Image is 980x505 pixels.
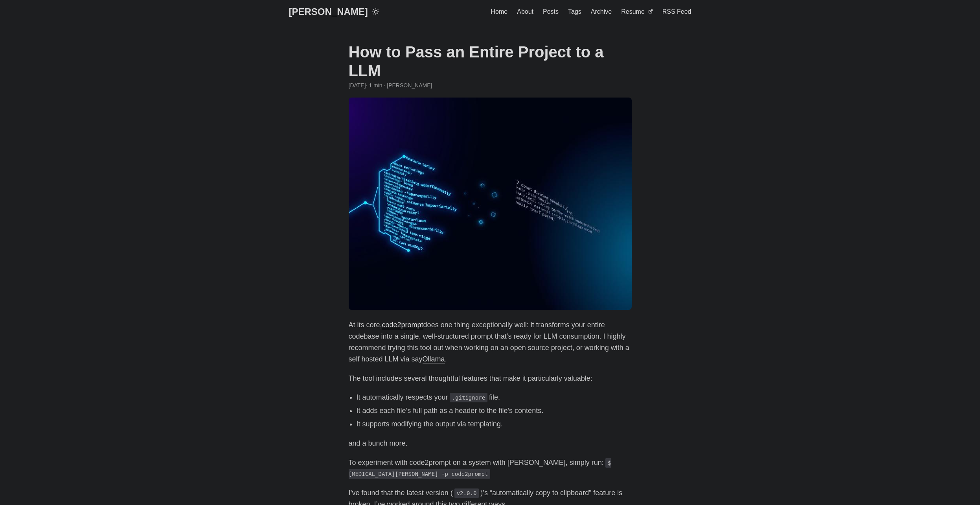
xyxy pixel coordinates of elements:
a: Ollama [423,355,445,363]
span: Posts [543,8,559,15]
li: It supports modifying the output via templating. [357,418,632,430]
code: v2.0.0 [454,488,479,498]
h1: How to Pass an Entire Project to a LLM [349,42,632,80]
div: · 1 min · [PERSON_NAME] [349,81,632,90]
a: code2prompt [382,321,423,329]
p: The tool includes several thoughtful features that make it particularly valuable: [349,373,632,384]
span: About [517,8,533,15]
span: Home [491,8,508,15]
code: .gitignore [450,393,487,402]
p: and a bunch more. [349,438,632,449]
p: To experiment with code2prompt on a system with [PERSON_NAME], simply run: [349,457,632,480]
span: Tags [568,8,581,15]
span: 2024-11-28 16:53:28 -0500 -0500 [349,81,366,90]
span: Resume [621,8,645,15]
span: RSS Feed [662,8,691,15]
li: It automatically respects your file. [357,392,632,403]
p: At its core, does one thing exceptionally well: it transforms your entire codebase into a single,... [349,319,632,365]
span: Archive [591,8,612,15]
li: It adds each file’s full path as a header to the file’s contents. [357,405,632,417]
